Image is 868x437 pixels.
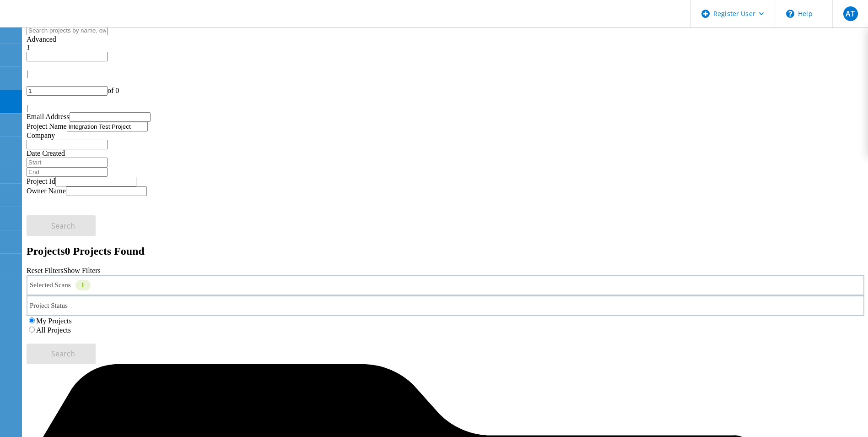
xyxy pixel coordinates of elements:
[27,158,108,167] input: Start
[75,280,91,290] div: 1
[27,149,65,157] label: Date Created
[27,26,108,35] input: Search projects by name, owner, ID, company, etc
[27,215,96,236] button: Search
[27,35,56,43] span: Advanced
[27,122,67,130] label: Project Name
[51,221,75,231] span: Search
[51,349,75,359] span: Search
[27,104,864,112] div: |
[27,70,864,78] div: |
[36,326,71,334] label: All Projects
[27,113,70,120] label: Email Address
[27,167,108,177] input: End
[786,10,794,18] svg: \n
[27,187,66,195] label: Owner Name
[27,295,864,316] div: Project Status
[27,275,864,295] div: Selected Scans
[27,44,30,51] i: 1
[36,317,72,325] label: My Projects
[846,10,855,17] span: AT
[65,245,145,257] span: 0 Projects Found
[27,131,55,139] label: Company
[27,177,55,185] label: Project Id
[27,267,63,274] a: Reset Filters
[63,267,100,274] a: Show Filters
[9,18,108,26] a: Live Optics Dashboard
[27,344,96,364] button: Search
[27,245,65,257] b: Projects
[108,87,119,94] span: of 0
